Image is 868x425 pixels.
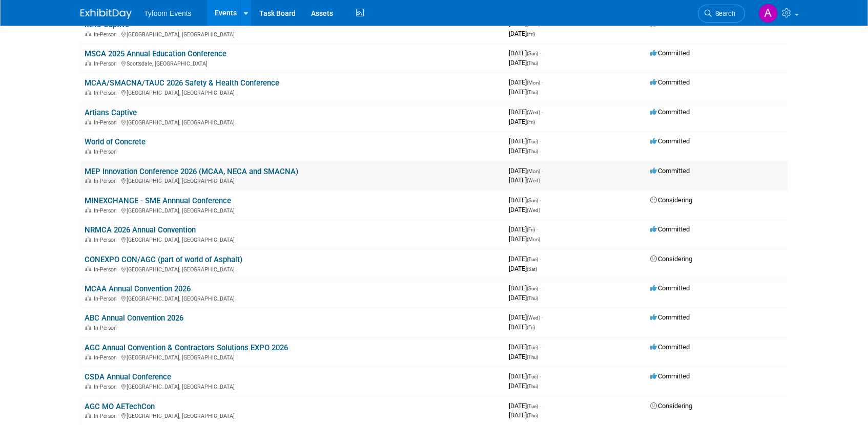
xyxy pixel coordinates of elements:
span: In-Person [94,148,120,155]
span: [DATE] [509,284,541,292]
div: Scottsdale, [GEOGRAPHIC_DATA] [85,59,501,67]
span: Committed [650,49,690,57]
span: Tyfoom Events [144,9,192,17]
img: ExhibitDay [80,9,132,19]
img: In-Person Event [85,237,91,242]
span: (Mon) [527,237,540,242]
span: [DATE] [509,313,543,321]
span: In-Person [94,90,120,96]
span: - [540,343,541,351]
span: In-Person [94,384,120,390]
a: MINEXCHANGE - SME Annnual Conference [85,196,231,205]
span: [DATE] [509,30,535,37]
img: In-Person Event [85,119,91,124]
img: In-Person Event [85,354,91,359]
img: Angie Nichols [758,4,778,23]
span: (Fri) [527,325,535,330]
span: [DATE] [509,196,541,204]
span: Committed [650,167,690,175]
span: (Thu) [527,354,538,360]
img: In-Person Event [85,384,91,389]
span: In-Person [94,413,120,419]
span: In-Person [94,266,120,273]
img: In-Person Event [85,325,91,330]
span: [DATE] [509,343,541,351]
img: In-Person Event [85,207,91,213]
span: [DATE] [509,78,543,86]
span: [DATE] [509,265,537,272]
a: MCAA/SMACNA/TAUC 2026 Safety & Health Conference [85,78,279,88]
span: (Mon) [527,168,540,174]
a: AGC Annual Convention & Contractors Solutions EXPO 2026 [85,343,288,352]
span: (Wed) [527,110,540,115]
span: (Thu) [527,413,538,418]
img: In-Person Event [85,90,91,95]
span: In-Person [94,237,120,243]
span: (Wed) [527,22,540,27]
span: (Tue) [527,345,538,350]
span: Committed [650,284,690,292]
span: (Wed) [527,207,540,213]
span: In-Person [94,31,120,38]
span: [DATE] [509,372,541,380]
span: (Thu) [527,384,538,389]
span: - [540,372,541,380]
span: In-Person [94,354,120,361]
img: In-Person Event [85,413,91,418]
a: NRMCA 2026 Annual Convention [85,225,196,235]
a: MSCA 2025 Annual Education Conference [85,49,226,58]
span: [DATE] [509,323,535,331]
span: Considering [650,255,692,263]
span: - [540,49,541,57]
span: [DATE] [509,59,538,67]
span: In-Person [94,325,120,331]
div: [GEOGRAPHIC_DATA], [GEOGRAPHIC_DATA] [85,30,501,38]
a: Search [698,5,745,23]
span: [DATE] [509,49,541,57]
span: (Wed) [527,315,540,321]
span: (Thu) [527,295,538,301]
span: (Thu) [527,148,538,154]
span: Committed [650,137,690,145]
a: Artians Captive [85,108,137,117]
img: In-Person Event [85,31,91,36]
span: - [542,108,543,116]
img: In-Person Event [85,178,91,183]
span: In-Person [94,119,120,126]
span: Committed [650,78,690,86]
span: Considering [650,402,692,410]
span: [DATE] [509,108,543,116]
span: Committed [650,108,690,116]
span: (Tue) [527,257,538,262]
span: - [540,137,541,145]
div: [GEOGRAPHIC_DATA], [GEOGRAPHIC_DATA] [85,118,501,126]
span: [DATE] [509,255,541,263]
span: [DATE] [509,176,540,184]
span: (Mon) [527,80,540,86]
span: Committed [650,313,690,321]
span: - [540,284,541,292]
span: (Sun) [527,198,538,203]
span: (Tue) [527,139,538,144]
span: - [542,167,543,175]
span: (Tue) [527,374,538,379]
div: [GEOGRAPHIC_DATA], [GEOGRAPHIC_DATA] [85,353,501,361]
div: [GEOGRAPHIC_DATA], [GEOGRAPHIC_DATA] [85,176,501,184]
img: In-Person Event [85,295,91,301]
a: ABC Annual Convention 2026 [85,313,183,323]
span: In-Person [94,207,120,214]
a: World of Concrete [85,137,146,146]
div: [GEOGRAPHIC_DATA], [GEOGRAPHIC_DATA] [85,411,501,419]
span: [DATE] [509,353,538,360]
div: [GEOGRAPHIC_DATA], [GEOGRAPHIC_DATA] [85,235,501,243]
span: (Sat) [527,266,537,272]
div: [GEOGRAPHIC_DATA], [GEOGRAPHIC_DATA] [85,206,501,214]
span: [DATE] [509,118,535,125]
span: - [542,78,543,86]
span: (Thu) [527,90,538,95]
span: Considering [650,196,692,204]
span: Committed [650,372,690,380]
span: (Sun) [527,51,538,56]
span: [DATE] [509,225,538,233]
span: - [540,255,541,263]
